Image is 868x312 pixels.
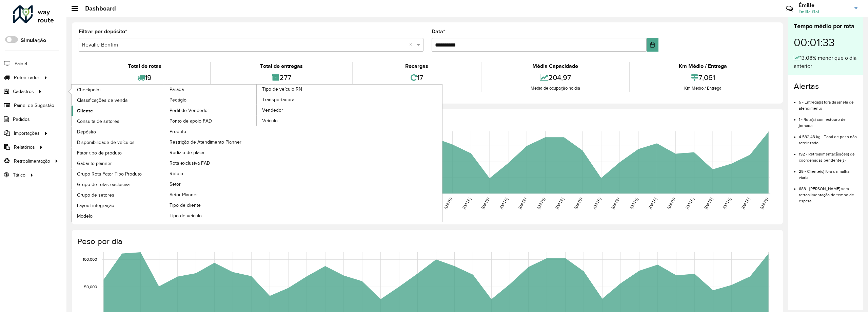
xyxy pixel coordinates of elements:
[170,202,201,209] span: Tipo de cliente
[14,74,39,81] span: Roteirizador
[84,285,97,289] text: 50,000
[432,27,445,36] label: Data
[164,158,257,168] a: Rota exclusiva FAD
[72,158,164,168] a: Gabarito planner
[170,160,210,167] span: Rota exclusiva FAD
[170,96,186,104] span: Pedágio
[72,137,164,147] a: Disponibilidade de veículos
[483,70,627,85] div: 204,97
[164,116,257,126] a: Ponto de apoio FAD
[262,86,302,93] span: Tipo de veículo RN
[794,31,857,54] div: 00:01:33
[164,85,350,222] a: Tipo de veículo RN
[647,38,659,52] button: Choose Date
[80,70,209,85] div: 19
[14,158,50,165] span: Retroalimentação
[666,197,676,210] text: [DATE]
[483,62,627,70] div: Média Capacidade
[164,105,257,115] a: Perfil de Vendedor
[77,86,101,93] span: Checkpoint
[72,148,164,158] a: Fator tipo de produto
[798,9,849,15] span: Émille Eloi
[517,197,527,210] text: [DATE]
[77,202,114,209] span: Layout integração
[257,94,350,105] a: Transportadora
[77,181,130,188] span: Grupo de rotas exclusiva
[72,85,164,95] a: Checkpoint
[799,163,857,181] li: 25 - Cliente(s) fora da malha viária
[685,197,695,210] text: [DATE]
[262,117,278,124] span: Veículo
[164,210,257,221] a: Tipo de veículo
[536,197,546,210] text: [DATE]
[13,116,30,123] span: Pedidos
[213,70,350,85] div: 277
[170,191,198,198] span: Setor Planner
[648,197,657,210] text: [DATE]
[262,107,283,114] span: Vendedor
[78,5,116,12] h2: Dashboard
[77,191,114,199] span: Grupo de setores
[794,54,857,70] div: 13,08% menor que o dia anterior
[257,115,350,126] a: Veículo
[759,197,769,210] text: [DATE]
[354,70,479,85] div: 17
[83,257,97,261] text: 100,000
[14,102,54,109] span: Painel de Sugestão
[72,95,164,105] a: Classificações de venda
[170,128,186,135] span: Produto
[164,95,257,105] a: Pedágio
[14,130,40,137] span: Importações
[72,116,164,126] a: Consulta de setores
[14,144,35,151] span: Relatórios
[164,147,257,158] a: Rodízio de placa
[170,181,181,188] span: Setor
[799,94,857,111] li: 5 - Entrega(s) fora da janela de atendimento
[632,85,774,92] div: Km Médio / Entrega
[480,197,490,210] text: [DATE]
[592,197,601,210] text: [DATE]
[77,139,135,146] span: Disponibilidade de veículos
[72,169,164,179] a: Grupo Rota Fator Tipo Produto
[443,197,453,210] text: [DATE]
[170,139,241,146] span: Restrição de Atendimento Planner
[77,149,122,157] span: Fator tipo de produto
[741,197,750,210] text: [DATE]
[77,237,776,246] h4: Peso por dia
[77,170,142,178] span: Grupo Rota Fator Tipo Produto
[629,197,639,210] text: [DATE]
[354,62,479,70] div: Recargas
[13,88,34,95] span: Cadastros
[72,211,164,221] a: Modelo
[794,22,857,31] div: Tempo médio por rota
[722,197,732,210] text: [DATE]
[72,85,257,222] a: Parada
[170,86,184,93] span: Parada
[77,128,96,135] span: Depósito
[213,62,350,70] div: Total de entregas
[72,179,164,189] a: Grupo de rotas exclusiva
[462,197,472,210] text: [DATE]
[170,117,212,125] span: Ponto de apoio FAD
[632,70,774,85] div: 7,061
[632,62,774,70] div: Km Médio / Entrega
[794,81,857,91] h4: Alertas
[170,212,202,219] span: Tipo de veículo
[164,189,257,200] a: Setor Planner
[72,190,164,200] a: Grupo de setores
[409,41,415,49] span: Clear all
[703,197,713,210] text: [DATE]
[72,200,164,210] a: Layout integração
[799,146,857,163] li: 192 - Retroalimentação(ões) de coordenadas pendente(s)
[164,168,257,179] a: Rótulo
[799,181,857,204] li: 688 - [PERSON_NAME] sem retroalimentação de tempo de espera
[573,197,583,210] text: [DATE]
[799,111,857,129] li: 1 - Rota(s) com estouro de jornada
[555,197,565,210] text: [DATE]
[72,106,164,116] a: Cliente
[164,137,257,147] a: Restrição de Atendimento Planner
[170,107,209,114] span: Perfil de Vendedor
[170,149,204,156] span: Rodízio de placa
[77,97,127,104] span: Classificações de venda
[483,85,627,92] div: Média de ocupação no dia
